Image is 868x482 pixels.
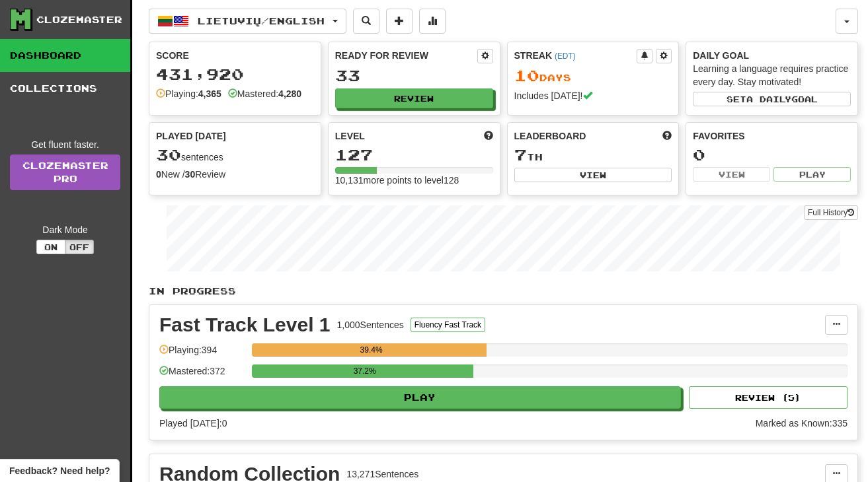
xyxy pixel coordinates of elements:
div: Clozemaster [36,13,122,26]
a: ClozemasterPro [10,155,120,190]
div: Marked as Known: 335 [756,417,848,430]
button: Off [65,240,94,254]
span: Score more points to level up [484,129,493,143]
button: Seta dailygoal [693,92,851,106]
div: sentences [156,147,314,164]
p: In Progress [149,285,858,298]
span: Open feedback widget [9,464,110,477]
div: 10,131 more points to level 128 [335,174,493,187]
button: Review [335,88,493,108]
div: Streak [514,49,637,62]
div: th [514,147,672,164]
div: Mastered: [228,87,301,100]
div: 13,271 Sentences [346,467,418,481]
div: Daily Goal [693,49,851,62]
div: Favorites [693,129,851,143]
button: Full History [804,205,858,220]
span: Lietuvių / English [198,15,325,26]
button: Play [773,167,851,182]
div: Ready for Review [335,49,477,62]
span: Level [335,129,365,143]
div: Playing: [156,87,221,100]
div: 127 [335,147,493,163]
div: Score [156,49,314,62]
button: View [693,167,770,182]
button: Add sentence to collection [386,9,413,34]
div: 1,000 Sentences [337,318,404,331]
strong: 4,365 [198,88,221,99]
button: On [36,240,65,254]
div: Learning a language requires practice every day. Stay motivated! [693,62,851,88]
span: Played [DATE] [156,129,226,143]
div: Includes [DATE]! [514,89,672,102]
button: Fluency Fast Track [411,318,485,332]
span: 7 [514,145,527,164]
strong: 0 [156,169,161,180]
strong: 30 [185,169,196,180]
div: 37.2% [256,364,473,378]
span: Leaderboard [514,129,586,143]
span: 10 [514,66,539,85]
div: Mastered: 372 [159,364,245,386]
div: Day s [514,67,672,85]
button: Review (5) [689,386,848,409]
button: View [514,168,672,182]
div: 0 [693,147,851,163]
span: 30 [156,145,181,164]
span: This week in points, UTC [662,129,672,143]
button: Lietuvių/English [149,9,346,34]
div: Get fluent faster. [10,138,120,151]
button: Search sentences [353,9,379,34]
div: 431,920 [156,66,314,83]
a: (EDT) [555,52,576,61]
div: New / Review [156,168,314,181]
div: 33 [335,67,493,84]
div: Dark Mode [10,223,120,236]
div: Playing: 394 [159,343,245,365]
strong: 4,280 [278,88,301,99]
div: 39.4% [256,343,487,357]
span: Played [DATE]: 0 [159,418,227,429]
button: More stats [419,9,446,34]
span: a daily [746,94,791,104]
button: Play [159,386,681,409]
div: Fast Track Level 1 [159,315,331,335]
